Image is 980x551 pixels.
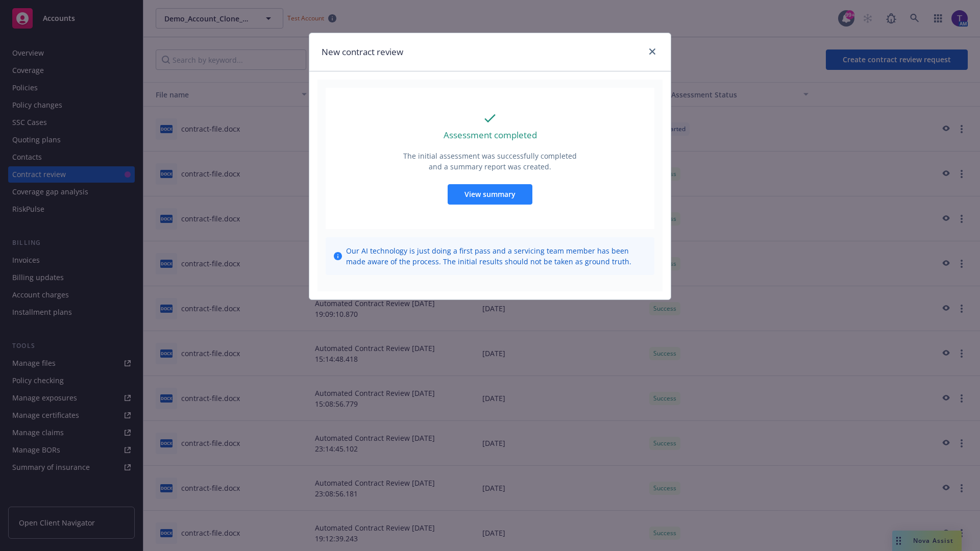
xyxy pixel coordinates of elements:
a: close [646,45,658,58]
span: Our AI technology is just doing a first pass and a servicing team member has been made aware of t... [346,245,646,267]
p: Assessment completed [444,129,537,142]
h1: New contract review [322,45,403,59]
p: The initial assessment was successfully completed and a summary report was created. [402,151,578,172]
button: View summary [448,184,532,205]
span: View summary [464,189,516,199]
